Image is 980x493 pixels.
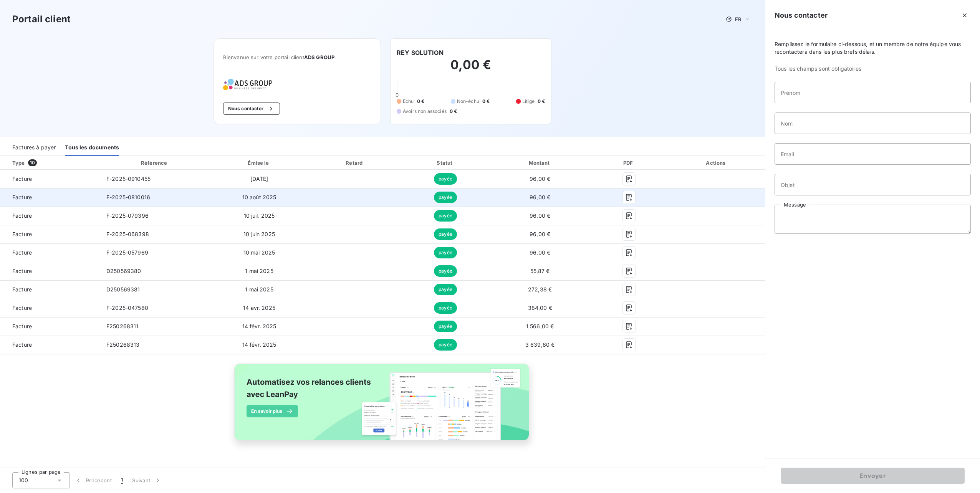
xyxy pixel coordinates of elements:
span: Facture [6,341,94,349]
span: payée [434,173,457,185]
span: 0 € [450,108,457,115]
span: Échu [403,98,414,105]
span: Avoirs non associés [403,108,447,115]
span: 384,00 € [528,304,552,311]
button: Suivant [127,472,166,488]
img: banner [227,359,538,453]
span: 14 févr. 2025 [242,323,276,329]
span: FR [735,16,741,22]
span: F250268313 [106,341,140,348]
span: 96,00 € [530,212,550,219]
span: 10 juin 2025 [243,231,275,237]
span: 3 639,60 € [525,341,555,348]
span: 0 [396,92,399,98]
span: payée [434,210,457,222]
input: placeholder [775,112,971,134]
img: Company logo [223,79,272,90]
span: Facture [6,249,94,256]
input: placeholder [775,174,971,195]
span: 0 € [482,98,490,105]
div: Référence [141,160,167,166]
span: Tous les champs sont obligatoires [775,65,971,73]
button: Nous contacter [223,103,280,115]
span: 14 févr. 2025 [242,341,276,348]
span: 1 mai 2025 [245,268,273,274]
span: D250569380 [106,268,141,274]
span: F-2025-0910455 [106,175,151,182]
div: Tous les documents [65,140,119,156]
span: Facture [6,267,94,275]
span: D250569381 [106,286,140,293]
span: 100 [19,476,28,484]
span: Facture [6,286,94,293]
span: ADS GROUP [304,54,334,60]
span: F-2025-047580 [106,304,148,311]
span: 10 juil. 2025 [244,212,275,219]
input: placeholder [775,143,971,165]
span: 1 566,00 € [526,323,554,329]
input: placeholder [775,82,971,103]
div: Actions [670,159,763,167]
span: payée [434,265,457,277]
span: 0 € [417,98,424,105]
span: Non-échu [457,98,479,105]
span: 0 € [538,98,545,105]
div: Statut [402,159,488,167]
div: Type [8,159,99,167]
span: 1 [121,476,123,484]
span: F-2025-057969 [106,249,148,256]
div: PDF [591,159,667,167]
span: payée [434,192,457,203]
span: [DATE] [250,175,268,182]
h5: Nous contacter [775,10,828,21]
span: Facture [6,194,94,201]
h3: Portail client [12,12,71,26]
span: payée [434,339,457,351]
span: 1 mai 2025 [245,286,273,293]
span: F-2025-079396 [106,212,149,219]
span: Facture [6,212,94,220]
span: F-2025-0810016 [106,194,150,200]
span: 14 avr. 2025 [243,304,275,311]
span: 10 août 2025 [242,194,276,200]
span: 10 [28,159,37,166]
span: payée [434,284,457,295]
span: 55,87 € [530,268,550,274]
span: Facture [6,304,94,312]
span: payée [434,228,457,240]
span: 272,38 € [528,286,552,293]
div: Factures à payer [12,140,56,156]
span: Facture [6,175,94,183]
button: 1 [116,472,127,488]
span: Facture [6,230,94,238]
span: 96,00 € [530,231,550,237]
span: F-2025-068398 [106,231,149,237]
button: Envoyer [781,468,965,484]
span: Remplissez le formulaire ci-dessous, et un membre de notre équipe vous recontactera dans les plus... [775,40,971,56]
span: payée [434,302,457,314]
span: Facture [6,323,94,330]
div: Montant [492,159,588,167]
div: Retard [311,159,399,167]
span: Litige [522,98,535,105]
button: Précédent [70,472,116,488]
span: 10 mai 2025 [243,249,275,256]
h2: 0,00 € [397,57,545,80]
span: 96,00 € [530,194,550,200]
span: 96,00 € [530,175,550,182]
span: payée [434,321,457,332]
div: Émise le [211,159,308,167]
span: F250268311 [106,323,139,329]
span: Bienvenue sur votre portail client . [223,54,371,60]
h6: REY SOLUTION [397,48,444,57]
span: payée [434,247,457,258]
span: 96,00 € [530,249,550,256]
